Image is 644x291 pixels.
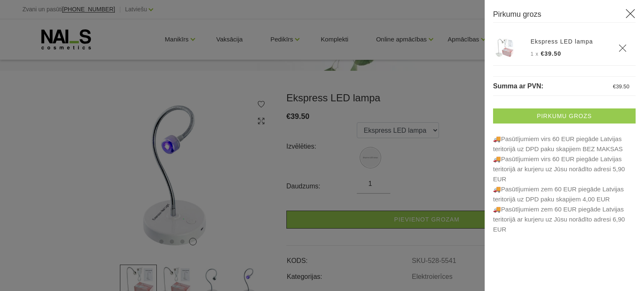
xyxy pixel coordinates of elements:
span: Summa ar PVN: [493,82,543,90]
p: 🚚Pasūtījumiem virs 60 EUR piegāde Latvijas teritorijā uz DPD paku skapjiem BEZ MAKSAS 🚚Pasūt... [493,134,636,234]
span: 1 x [531,51,539,57]
span: 39.50 [616,83,629,90]
a: Pirkumu grozs [493,108,636,124]
h3: Pirkumu grozs [493,8,636,23]
span: €39.50 [541,50,561,57]
a: Ekspress LED lampa [531,38,593,45]
a: Delete [618,44,627,52]
span: € [613,83,616,90]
